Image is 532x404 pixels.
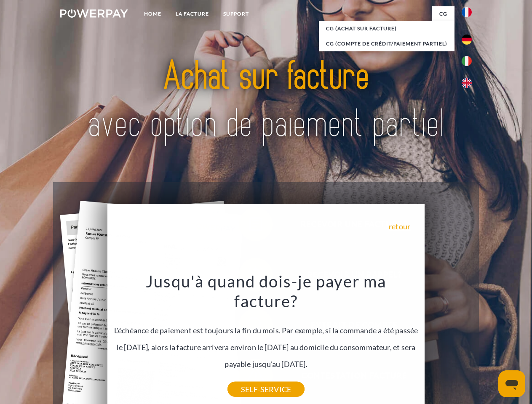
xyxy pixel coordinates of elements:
[227,382,305,397] a: SELF-SERVICE
[112,271,420,311] h3: Jusqu'à quand dois-je payer ma facture?
[80,40,452,161] img: title-powerpay_fr.svg
[112,271,420,389] div: L'échéance de paiement est toujours la fin du mois. Par exemple, si la commande a été passée le [...
[319,36,454,51] a: CG (Compte de crédit/paiement partiel)
[60,9,128,18] img: logo-powerpay-white.svg
[462,7,472,17] img: fr
[137,6,168,21] a: Home
[432,6,454,21] a: CG
[462,56,472,66] img: it
[168,6,216,21] a: LA FACTURE
[462,78,472,88] img: en
[389,223,410,230] a: retour
[498,370,525,397] iframe: Bouton de lancement de la fenêtre de messagerie
[216,6,256,21] a: Support
[462,35,472,45] img: de
[319,21,454,36] a: CG (achat sur facture)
